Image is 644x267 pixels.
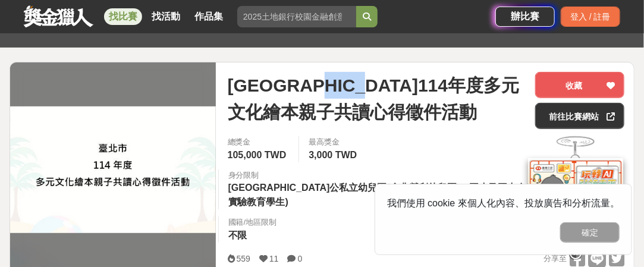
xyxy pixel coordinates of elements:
[228,183,615,207] span: [GEOGRAPHIC_DATA]公私立幼兒園(含非營利幼兒園)、國小及國中在學學生(含自學學生、實驗教育學生)
[228,136,290,148] span: 總獎金
[228,169,624,181] div: 身分限制
[228,216,277,228] div: 國籍/地區限制
[237,254,250,263] span: 559
[528,158,623,237] img: d2146d9a-e6f6-4337-9592-8cefde37ba6b.png
[495,7,555,27] a: 辦比賽
[298,254,303,263] span: 0
[560,222,620,243] button: 確定
[228,72,526,125] span: [GEOGRAPHIC_DATA]114年度多元文化繪本親子共讀心得徵件活動
[190,8,228,25] a: 作品集
[269,254,279,263] span: 11
[10,106,216,233] img: Cover Image
[535,103,624,129] a: 前往比賽網站
[228,230,247,240] span: 不限
[561,7,620,27] div: 登入 / 註冊
[535,72,624,98] button: 收藏
[228,150,287,160] span: 105,000 TWD
[309,150,357,160] span: 3,000 TWD
[147,8,185,25] a: 找活動
[237,6,356,27] input: 2025土地銀行校園金融創意挑戰賽：從你出發 開啟智慧金融新頁
[387,198,620,208] span: 我們使用 cookie 來個人化內容、投放廣告和分析流量。
[104,8,142,25] a: 找比賽
[309,136,360,148] span: 最高獎金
